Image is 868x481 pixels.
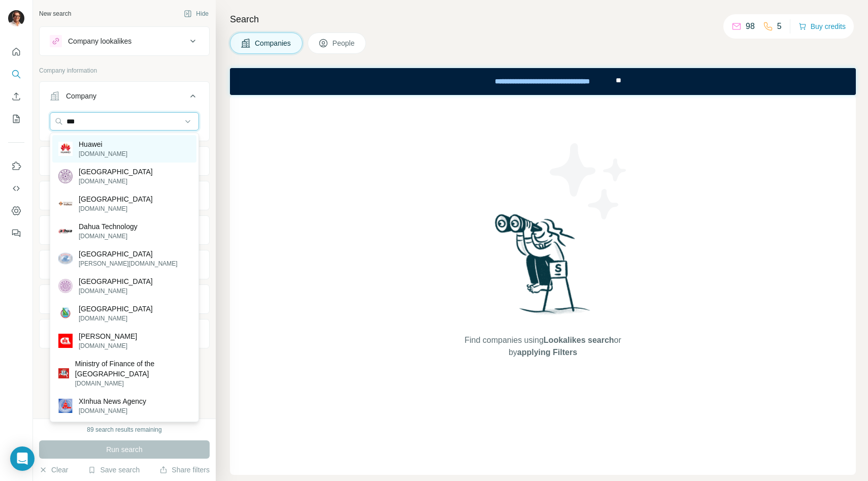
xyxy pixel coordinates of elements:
button: Industry [40,149,209,173]
span: People [332,38,356,48]
img: Tsinghua University [58,169,73,183]
button: Company lookalikes [40,29,209,53]
p: XInhua News Agency [79,396,146,406]
button: Use Surfe on LinkedIn [8,157,24,175]
button: Search [8,65,24,83]
p: [DOMAIN_NAME] [79,149,127,158]
p: [DOMAIN_NAME] [79,177,153,186]
button: Company [40,84,209,112]
button: Keywords [40,322,209,346]
button: Quick start [8,43,24,61]
div: New search [39,9,71,18]
p: [DOMAIN_NAME] [79,204,153,213]
p: 98 [746,20,755,33]
button: Feedback [8,224,24,242]
div: 89 search results remaining [87,425,161,434]
p: [PERSON_NAME] [79,331,137,341]
p: 5 [777,20,782,33]
p: [DOMAIN_NAME] [79,314,153,323]
button: Share filters [159,465,210,475]
p: [DOMAIN_NAME] [75,379,190,388]
button: My lists [8,110,24,128]
img: Ministry of Finance of the Republic of Lithuania [58,368,69,379]
img: Huawei [58,142,73,156]
p: Ministry of Finance of the [GEOGRAPHIC_DATA] [75,359,190,379]
span: Lookalikes search [544,336,614,344]
p: Huawei [79,139,127,149]
button: Enrich CSV [8,87,24,106]
p: [DOMAIN_NAME] [79,232,138,241]
div: Company [66,91,96,101]
button: Technologies [40,287,209,311]
button: Employees (size) [40,252,209,277]
img: Huazhong University of Science and Technology [58,251,73,266]
img: Surfe Illustration - Woman searching with binoculars [490,211,596,325]
p: [GEOGRAPHIC_DATA] [79,249,178,259]
h4: Search [230,12,856,26]
button: Save search [88,465,140,475]
button: Hide [177,6,216,21]
span: applying Filters [517,348,577,357]
button: Dashboard [8,202,24,220]
button: Use Surfe API [8,179,24,198]
p: [DOMAIN_NAME] [79,406,146,415]
img: Caja Huancayo [58,334,73,348]
p: [GEOGRAPHIC_DATA] [79,304,153,314]
iframe: Banner [230,68,856,95]
img: XInhua News Agency [58,399,73,413]
p: [DOMAIN_NAME] [79,286,153,296]
img: Dahua Technology [58,224,73,238]
p: [DOMAIN_NAME] [79,341,137,350]
img: Avatar [8,10,24,26]
img: Autonomous University of Chihuahua [58,306,73,320]
p: [GEOGRAPHIC_DATA] [79,276,153,286]
span: Find companies using or by [461,334,624,359]
p: [GEOGRAPHIC_DATA] [79,167,153,177]
p: Dahua Technology [79,221,138,232]
img: Universidad Anáhuac de Xalapa [58,197,73,211]
button: Clear [39,465,68,475]
div: Company lookalikes [68,36,131,46]
p: [GEOGRAPHIC_DATA] [79,194,153,204]
button: HQ location [40,183,209,208]
img: National Tsing Hua University [58,279,73,293]
p: [PERSON_NAME][DOMAIN_NAME] [79,259,178,268]
button: Buy credits [798,19,846,34]
button: Annual revenue ($) [40,218,209,242]
p: Company information [39,66,210,75]
img: Surfe Illustration - Stars [543,136,635,227]
div: Open Intercom Messenger [10,446,35,471]
span: Companies [255,38,292,48]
